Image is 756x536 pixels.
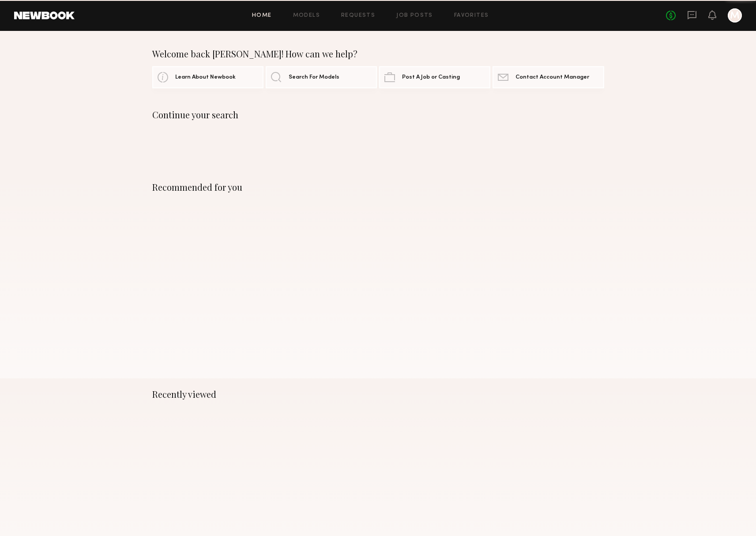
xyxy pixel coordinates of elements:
[454,13,489,19] a: Favorites
[152,109,604,120] div: Continue your search
[152,182,604,193] div: Recommended for you
[379,66,490,88] a: Post A Job or Casting
[289,75,339,80] span: Search For Models
[402,75,460,80] span: Post A Job or Casting
[728,8,742,23] a: M
[266,66,377,88] a: Search For Models
[252,13,272,19] a: Home
[152,49,604,59] div: Welcome back [PERSON_NAME]! How can we help?
[152,66,263,88] a: Learn About Newbook
[493,66,604,88] a: Contact Account Manager
[515,75,589,80] span: Contact Account Manager
[175,75,236,80] span: Learn About Newbook
[396,13,433,19] a: Job Posts
[341,13,375,19] a: Requests
[152,389,604,400] div: Recently viewed
[293,13,320,19] a: Models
